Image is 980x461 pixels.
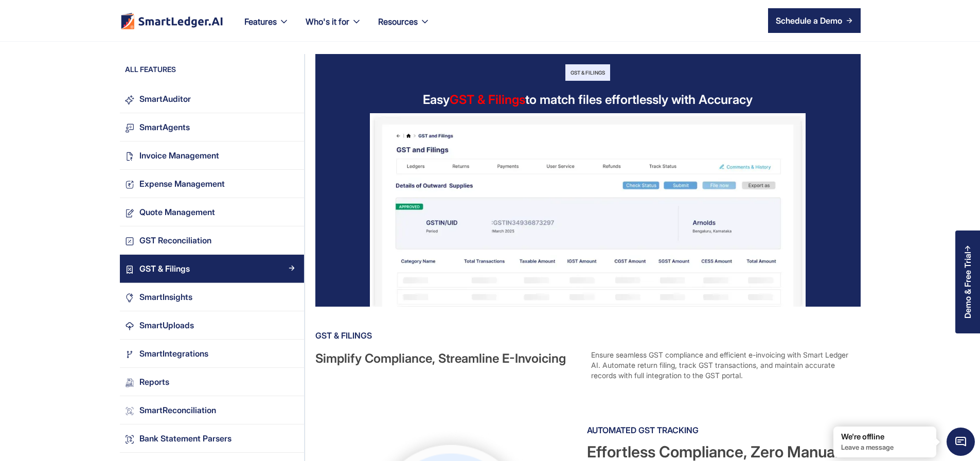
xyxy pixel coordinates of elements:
[139,290,192,304] div: SmartInsights
[139,262,190,276] div: GST & Filings
[120,170,304,198] a: Expense ManagementArrow Right Blue
[306,14,349,29] div: Who's it for
[139,403,216,417] div: SmartReconciliation
[139,432,231,446] div: Bank Statement Parsers
[963,252,972,318] div: Demo & Free Trial
[139,375,169,389] div: Reports
[139,318,194,332] div: SmartUploads
[139,149,219,163] div: Invoice Management
[378,14,418,29] div: Resources
[120,340,304,368] a: SmartIntegrationsArrow Right Blue
[289,406,295,413] img: Arrow Right Blue
[289,123,295,130] img: Arrow Right Blue
[120,85,304,113] a: SmartAuditorArrow Right Blue
[120,12,224,29] a: home
[120,255,304,283] a: GST & FilingsArrow Right Blue
[289,152,295,158] img: Arrow Right Blue
[139,205,215,219] div: Quote Management
[120,368,304,396] a: ReportsArrow Right Blue
[315,327,859,344] div: GST & Filings
[315,350,583,381] div: Simplify Compliance, Streamline E-Invoicing
[139,347,208,361] div: SmartIntegrations
[120,283,304,311] a: SmartInsightsArrow Right Blue
[139,92,191,106] div: SmartAuditor
[139,177,225,191] div: Expense Management
[297,14,370,41] div: Who's it for
[120,198,304,226] a: Quote ManagementArrow Right Blue
[120,396,304,424] a: SmartReconciliationArrow Right Blue
[120,311,304,340] a: SmartUploadsArrow Right Blue
[776,14,842,27] div: Schedule a Demo
[120,64,304,80] div: ALL FEATURES
[841,443,929,452] p: Leave a message
[120,12,224,29] img: footer logo
[289,322,295,328] img: Arrow Right Blue
[947,428,975,456] span: Chat Widget
[120,113,304,141] a: SmartAgentsArrow Right Blue
[289,237,295,243] img: Arrow Right Blue
[236,14,297,41] div: Features
[289,265,295,271] img: Arrow Right Blue
[370,14,438,41] div: Resources
[846,17,852,24] img: arrow right icon
[565,64,610,81] div: GST & Filings
[423,91,753,108] div: Easy to match files effortlessly with Accuracy
[591,350,859,381] div: Ensure seamless GST compliance and efficient e-invoicing with Smart Ledger AI. Automate return fi...
[120,226,304,255] a: GST ReconciliationArrow Right Blue
[139,234,211,247] div: GST Reconciliation
[289,435,295,441] img: Arrow Right Blue
[587,422,859,438] div: Automated GST Tracking
[139,120,190,134] div: SmartAgents
[841,432,929,442] div: We're offline
[450,92,525,107] span: GST & Filings
[120,141,304,170] a: Invoice ManagementArrow Right Blue
[289,293,295,299] img: Arrow Right Blue
[289,208,295,215] img: Arrow Right Blue
[244,14,277,29] div: Features
[289,180,295,186] img: Arrow Right Blue
[768,8,861,33] a: Schedule a Demo
[289,378,295,384] img: Arrow Right Blue
[289,350,295,356] img: Arrow Right Blue
[289,95,295,101] img: Arrow Right Blue
[120,424,304,453] a: Bank Statement ParsersArrow Right Blue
